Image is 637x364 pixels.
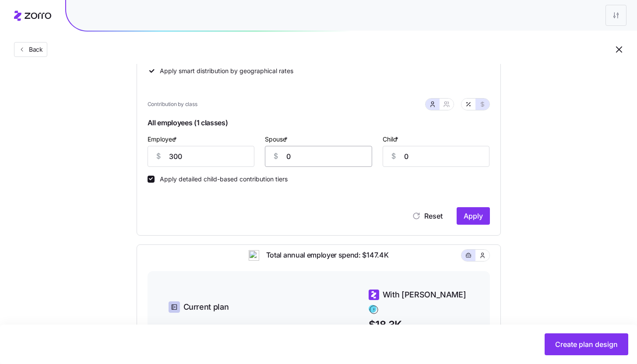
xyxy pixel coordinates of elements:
label: Child [383,134,400,144]
div: $ [383,146,404,166]
span: With [PERSON_NAME] [383,289,466,301]
div: $ [148,146,169,166]
span: All employees (1 classes) [148,116,490,134]
span: Current plan [183,301,229,313]
span: Back [25,45,43,54]
span: $18.3K [369,317,469,333]
img: ai-icon.png [249,250,259,261]
div: $ [265,146,286,166]
button: Apply [457,207,490,225]
span: Contribution by class [148,100,197,109]
span: - [169,317,269,333]
button: Back [14,42,47,57]
span: Apply [464,211,483,221]
span: Reset [424,211,443,221]
span: Create plan design [555,339,618,350]
label: Employee [148,134,179,144]
span: Total annual employer spend: $147.4K [259,250,388,261]
button: Create plan design [545,333,628,355]
button: Reset [405,207,450,225]
label: Spouse [265,134,289,144]
label: Apply detailed child-based contribution tiers [155,176,288,183]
